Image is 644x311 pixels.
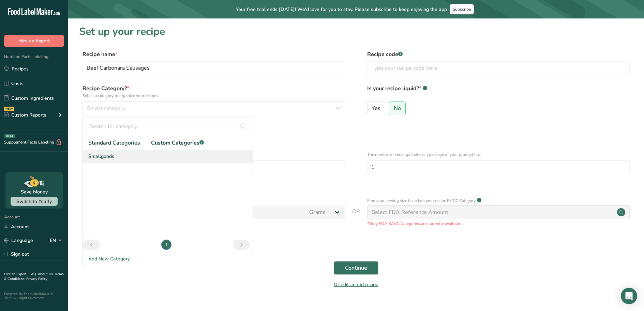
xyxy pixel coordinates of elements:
div: NEW [4,107,14,111]
span: Select category [87,104,125,112]
button: Continue [334,261,378,275]
p: Find your serving size based on your recipe RACC Category [367,198,476,204]
input: Type your recipe name here [83,61,345,75]
span: No [394,105,401,112]
p: *Only FDA RACC Categories are currently available [367,220,630,227]
label: Recipe name [83,50,345,58]
span: OR [352,207,360,227]
label: Is your recipe liquid? [367,84,630,99]
span: Custom Categories [151,139,204,147]
div: Open Intercom Messenger [621,288,637,304]
input: Type your recipe code here [367,61,630,75]
a: Terms & Conditions . [4,272,64,281]
h1: Set up your recipe [79,24,633,39]
a: Privacy Policy [26,276,47,281]
a: Hire an Expert . [4,272,28,276]
label: Recipe Category? [83,84,345,99]
button: Select category [83,102,345,115]
span: Your free trial ends [DATE]! We'd love for you to stay. Please subscribe to keep enjoying the app [236,6,447,13]
span: Yes [372,105,380,112]
a: FAQ . [30,272,38,276]
div: Add New Category [83,255,253,262]
div: Custom Reports [4,111,46,119]
a: Previous page [83,240,100,250]
label: Recipe code [367,50,630,58]
button: Switch to Yearly [11,197,58,206]
div: BETA [4,134,15,138]
a: Next page [233,240,250,250]
span: Standard Categories [88,139,140,147]
a: Or edit an old recipe [334,281,378,288]
span: Switch to Yearly [16,198,52,205]
div: Powered By FoodLabelMaker © 2025 All Rights Reserved [4,292,64,300]
span: Smallgoods [88,153,114,160]
a: About Us . [38,272,54,276]
span: Subscribe [453,6,471,12]
div: Save Money [21,188,48,195]
input: Search for category [86,120,250,133]
button: Hire an Expert [4,35,64,47]
div: Select FDA Reference Amount [372,208,448,216]
p: Select a category to organize your recipes [83,93,345,99]
div: EN [50,236,64,245]
p: The number of servings that each package of your product has. [367,151,630,158]
span: Continue [345,264,367,272]
a: Language [4,234,33,246]
button: Subscribe [450,4,474,14]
